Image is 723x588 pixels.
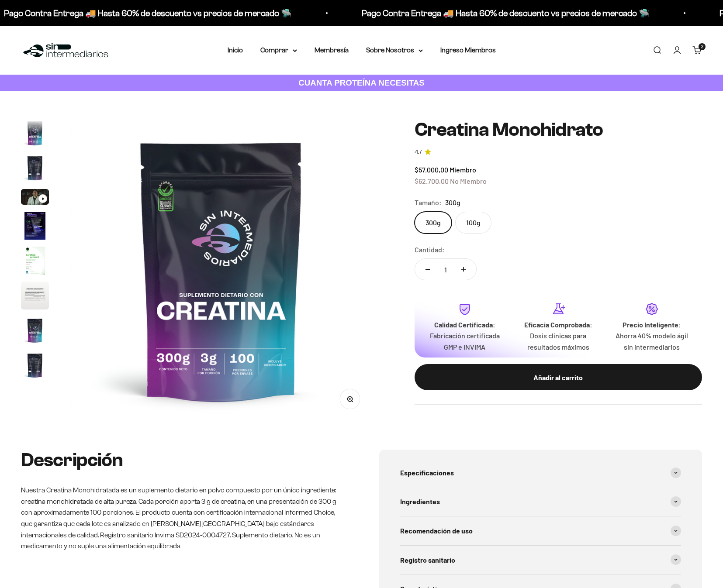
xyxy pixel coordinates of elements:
span: Especificaciones [400,467,454,478]
div: Añadir al carrito [432,372,685,383]
span: Recomendación de uso [400,525,473,536]
img: Creatina Monohidrato [21,119,49,147]
img: Creatina Monohidrato [21,154,49,182]
img: Creatina Monohidrato [21,212,49,240]
button: Aumentar cantidad [451,259,476,280]
button: Ir al artículo 1 [21,119,49,150]
p: Dosis clínicas para resultados máximos [519,330,598,352]
span: Ingredientes [400,496,440,507]
span: No Miembro [450,177,487,185]
p: Nuestra Creatina Monohidratada es un suplemento dietario en polvo compuesto por un único ingredie... [21,485,344,552]
p: Fabricación certificada GMP e INVIMA [425,330,505,352]
summary: Sobre Nosotros [366,45,423,56]
button: Ir al artículo 8 [21,351,49,382]
span: 4.7 [415,148,422,157]
button: Ir al artículo 5 [21,247,49,277]
strong: Precio Inteligente: [623,320,681,329]
img: Creatina Monohidrato [21,247,49,275]
legend: Tamaño: [415,197,442,208]
label: Cantidad: [415,244,445,255]
a: Membresía [315,46,349,54]
button: Ir al artículo 3 [21,189,49,207]
span: Registro sanitario [400,554,455,566]
strong: Eficacia Comprobada: [524,320,592,329]
button: Ir al artículo 4 [21,212,49,242]
span: 2 [701,45,703,49]
span: $62.700,00 [415,177,449,185]
strong: Calidad Certificada: [434,320,495,329]
span: Miembro [450,165,476,174]
p: Pago Contra Entrega 🚚 Hasta 60% de descuento vs precios de mercado 🛸 [4,6,292,20]
button: Reducir cantidad [415,259,440,280]
summary: Ingredientes [400,487,681,516]
summary: Registro sanitario [400,546,681,574]
summary: Recomendación de uso [400,516,681,545]
img: Creatina Monohidrato [70,119,373,422]
a: Ingreso Miembros [440,46,496,54]
a: Inicio [228,46,243,54]
img: Creatina Monohidrato [21,351,49,379]
h1: Creatina Monohidrato [415,119,702,140]
summary: Especificaciones [400,458,681,487]
strong: CUANTA PROTEÍNA NECESITAS [298,78,425,87]
h2: Descripción [21,450,344,471]
button: Ir al artículo 7 [21,316,49,347]
a: 4.74.7 de 5.0 estrellas [415,148,702,157]
img: Creatina Monohidrato [21,282,49,309]
span: $57.000,00 [415,165,448,174]
button: Añadir al carrito [415,364,702,390]
p: Pago Contra Entrega 🚚 Hasta 60% de descuento vs precios de mercado 🛸 [362,6,650,20]
img: Creatina Monohidrato [21,316,49,344]
button: Ir al artículo 2 [21,154,49,185]
span: 300g [445,197,460,208]
p: Ahorra 40% modelo ágil sin intermediarios [612,330,692,352]
summary: Comprar [260,45,297,56]
button: Ir al artículo 6 [21,282,49,312]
